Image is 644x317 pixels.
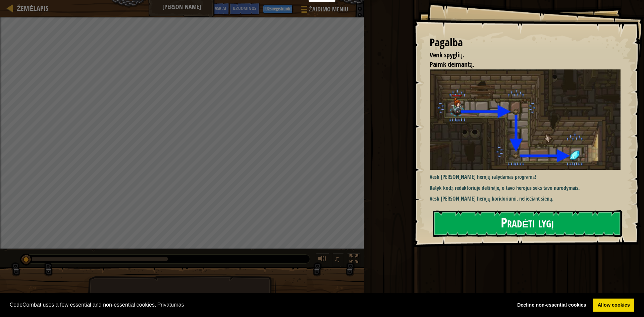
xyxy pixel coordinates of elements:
[263,5,292,13] button: Užsiregistruoti
[421,60,619,69] li: Paimk deimantą.
[430,35,621,50] div: Pagalba
[421,50,619,60] li: Venk spyglių.
[433,210,622,237] button: Pradėti lygį
[430,173,626,181] p: Vesk [PERSON_NAME] herojų rašydamas programą!
[332,253,344,267] button: ♫
[430,184,626,192] p: Rašyk kodą redaktoriuje dešinėje, o tavo herojus seks tavo nurodymais.
[430,60,474,69] span: Paimk deimantą.
[13,4,48,13] a: Žemėlapis
[316,253,329,267] button: Reguliuoti garsą
[347,253,361,267] button: Toggle fullscreen
[296,3,352,18] button: Žaidimo meniu
[430,195,626,203] p: Vesk [PERSON_NAME] herojų koridoriumi, neliečiant sienų.
[430,50,464,59] span: Venk spyglių.
[513,299,591,312] a: deny cookies
[593,299,634,312] a: allow cookies
[334,254,340,264] span: ♫
[211,3,229,15] button: Ask AI
[430,69,626,170] img: Kithgardo Požemiai
[215,5,226,11] span: Ask AI
[309,5,348,14] span: Žaidimo meniu
[10,300,507,310] span: CodeCombat uses a few essential and non-essential cookies.
[17,4,48,13] span: Žemėlapis
[233,5,257,11] span: Užuominos
[156,300,185,310] a: learn more about cookies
